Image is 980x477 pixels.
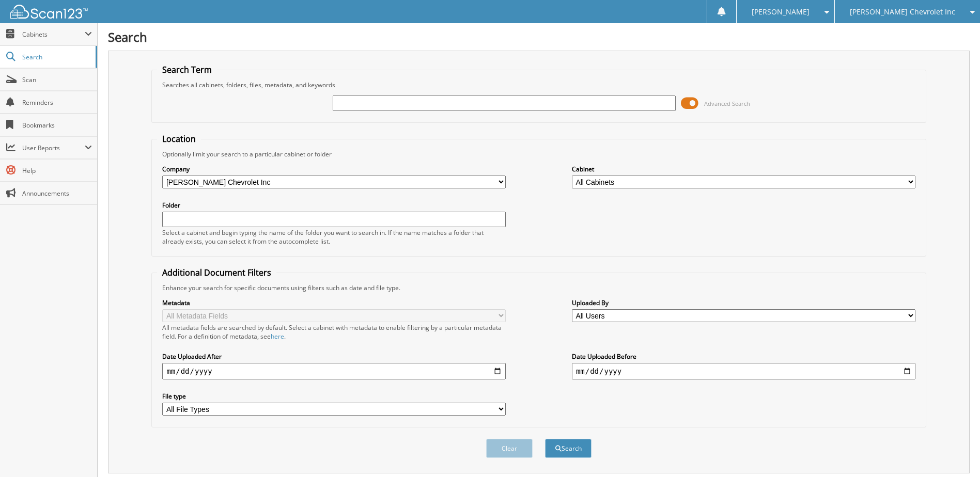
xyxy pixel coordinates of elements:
label: Cabinet [572,165,915,173]
legend: Location [157,133,201,145]
div: Searches all cabinets, folders, files, metadata, and keywords [157,81,920,89]
div: All metadata fields are searched by default. Select a cabinet with metadata to enable filtering b... [162,323,506,341]
span: Search [22,53,90,61]
img: scan123-logo-white.svg [10,5,88,19]
label: Folder [162,201,506,210]
span: User Reports [22,144,85,152]
label: Uploaded By [572,298,915,307]
legend: Additional Document Filters [157,267,276,278]
button: Search [545,439,592,458]
span: [PERSON_NAME] Chevrolet Inc [850,9,955,15]
span: Advanced Search [704,100,750,107]
div: Enhance your search for specific documents using filters such as date and file type. [157,283,920,292]
legend: Search Term [157,64,217,75]
label: File type [162,392,506,401]
span: Reminders [22,98,92,107]
label: Metadata [162,298,506,307]
span: Scan [22,75,92,84]
input: end [572,363,915,379]
button: Clear [486,439,533,458]
div: Optionally limit your search to a particular cabinet or folder [157,150,920,158]
a: here [271,332,284,341]
label: Company [162,165,506,173]
span: Announcements [22,189,92,198]
span: Help [22,166,92,175]
input: start [162,363,506,379]
div: Select a cabinet and begin typing the name of the folder you want to search in. If the name match... [162,228,506,246]
span: Cabinets [22,30,85,39]
label: Date Uploaded Before [572,352,915,361]
span: [PERSON_NAME] [752,9,810,15]
h1: Search [108,28,970,45]
label: Date Uploaded After [162,352,506,361]
span: Bookmarks [22,121,92,130]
